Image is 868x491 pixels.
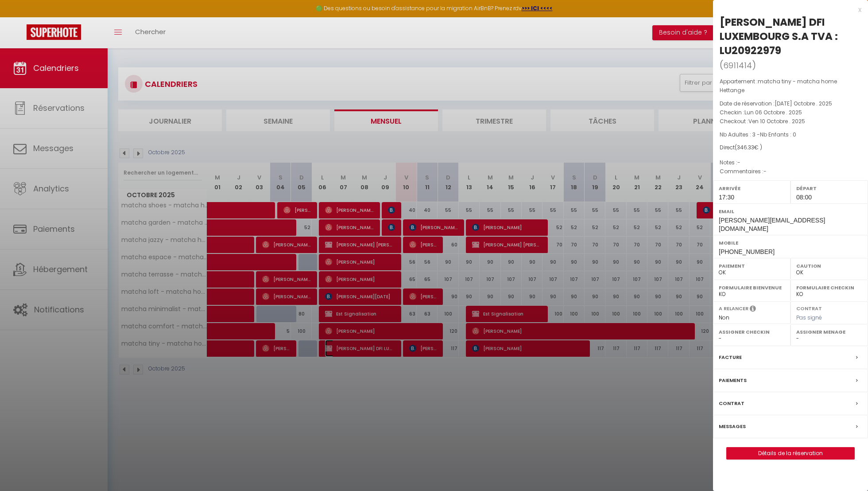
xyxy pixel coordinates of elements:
label: Mobile [719,238,862,247]
span: 6911414 [723,60,752,71]
label: Formulaire Checkin [796,283,862,292]
span: - [737,159,740,166]
label: Départ [796,184,862,193]
label: Caution [796,261,862,270]
p: Checkout : [720,117,861,126]
span: 346.33 [737,144,754,151]
p: Commentaires : [720,167,861,176]
label: A relancer [719,305,748,312]
span: Lun 06 Octobre . 2025 [744,109,802,116]
span: 08:00 [796,194,812,201]
button: Détails de la réservation [726,447,855,460]
span: matcha tiny - matcha home Hettange [720,78,837,94]
span: Pas signé [796,314,822,321]
span: Nb Adultes : 3 - [720,131,796,138]
label: Formulaire Bienvenue [719,283,785,292]
span: Ven 10 Octobre . 2025 [748,117,805,125]
span: [PHONE_NUMBER] [719,248,775,255]
p: Notes : [720,158,861,167]
span: ( ) [720,59,756,71]
a: Détails de la réservation [727,448,854,459]
div: x [713,4,861,15]
label: Messages [719,422,746,431]
label: Contrat [719,399,744,408]
span: [DATE] Octobre . 2025 [775,100,832,107]
label: Paiements [719,376,747,385]
p: Appartement : [720,77,861,95]
label: Email [719,207,862,216]
span: Nb Enfants : 0 [760,131,796,138]
span: 17:30 [719,194,734,201]
label: Contrat [796,305,822,311]
span: [PERSON_NAME][EMAIL_ADDRESS][DOMAIN_NAME] [719,217,825,232]
i: Sélectionner OUI si vous souhaiter envoyer les séquences de messages post-checkout [750,305,756,315]
label: Facture [719,353,742,362]
span: - [763,168,767,175]
p: Checkin : [720,108,861,117]
div: [PERSON_NAME] DFI LUXEMBOURG S.A TVA : LU20922979 [720,15,861,58]
label: Paiement [719,261,785,270]
span: ( € ) [735,144,762,151]
div: Direct [720,144,861,152]
label: Assigner Menage [796,327,862,336]
label: Arrivée [719,184,785,193]
label: Assigner Checkin [719,327,785,336]
p: Date de réservation : [720,99,861,108]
